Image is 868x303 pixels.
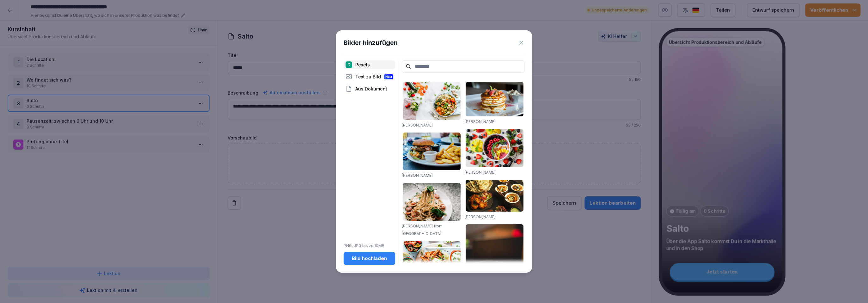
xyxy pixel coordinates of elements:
img: pexels.png [345,61,352,68]
img: pexels-photo-1099680.jpeg [466,129,523,167]
img: pexels-photo-70497.jpeg [403,133,461,170]
h1: Bilder hinzufügen [344,38,398,47]
img: pexels-photo-1279330.jpeg [403,183,461,221]
img: pexels-photo-1640777.jpeg [403,82,461,120]
a: [PERSON_NAME] from [GEOGRAPHIC_DATA] [402,224,443,236]
img: pexels-photo-376464.jpeg [466,82,523,116]
div: Aus Dokument [344,84,395,93]
p: PNG, JPG bis zu 10MB [344,243,395,249]
div: Text zu Bild [344,72,395,81]
img: pexels-photo-1640772.jpeg [403,241,461,284]
a: [PERSON_NAME] [465,170,496,175]
a: [PERSON_NAME] [465,214,496,219]
img: pexels-photo-958545.jpeg [466,180,523,211]
div: Bild hochladen [349,255,390,262]
div: Neu [384,74,393,79]
a: [PERSON_NAME] [402,123,433,127]
button: Bild hochladen [344,252,395,265]
a: [PERSON_NAME] [402,173,433,178]
div: Pexels [344,60,395,69]
a: [PERSON_NAME] [465,119,496,124]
